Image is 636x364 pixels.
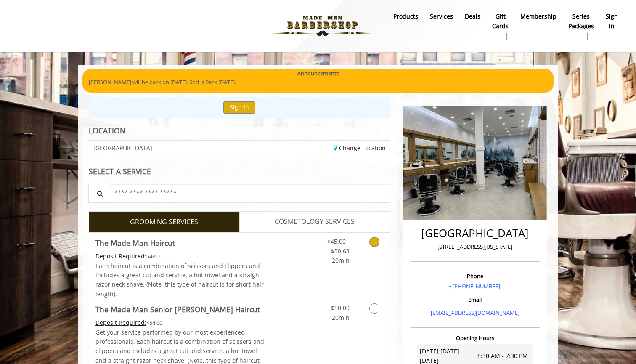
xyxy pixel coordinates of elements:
[393,12,418,21] b: products
[95,318,265,327] div: $54.00
[424,11,459,32] a: ServicesServices
[332,314,350,321] span: 20min
[465,12,480,21] b: Deals
[223,101,255,114] button: Sign In
[332,256,350,264] span: 20min
[520,12,556,21] b: Membership
[413,297,538,303] h3: Email
[413,273,538,279] h3: Phone
[297,69,339,78] b: Announcements
[486,11,514,42] a: Gift cardsgift cards
[95,319,146,327] span: This service needs some Advance to be paid before we block your appointment
[95,252,146,260] span: This service needs some Advance to be paid before we block your appointment
[568,12,594,31] b: Series packages
[387,11,424,32] a: Productsproducts
[430,12,453,21] b: Services
[334,144,386,152] a: Change Location
[130,217,198,228] span: GROOMING SERVICES
[413,242,538,251] p: [STREET_ADDRESS][US_STATE]
[95,252,265,261] div: $48.00
[327,237,350,255] span: $45.00 - $50.63
[331,304,350,312] span: $50.00
[89,167,390,175] div: SELECT A SERVICE
[88,184,110,203] button: Service Search
[275,216,355,227] span: COSMETOLOGY SERVICES
[562,11,600,42] a: Series packagesSeries packages
[89,125,125,136] b: LOCATION
[93,145,152,151] span: [GEOGRAPHIC_DATA]
[431,309,519,316] a: [EMAIL_ADDRESS][DOMAIN_NAME]
[448,282,501,290] a: + [PHONE_NUMBER].
[95,262,264,298] span: Each haircut is a combination of scissors and clippers and includes a great cut and service, a ho...
[411,335,540,341] h3: Opening Hours
[459,11,486,32] a: DealsDeals
[514,11,562,32] a: MembershipMembership
[413,227,538,239] h2: [GEOGRAPHIC_DATA]
[492,12,509,31] b: gift cards
[600,11,624,32] a: sign insign in
[95,303,260,315] b: The Made Man Senior [PERSON_NAME] Haircut
[95,237,175,249] b: The Made Man Haircut
[89,78,547,87] p: [PERSON_NAME] will be back on [DATE]. Sod is Back [DATE].
[265,3,380,49] img: Made Man Barbershop logo
[606,12,618,31] b: sign in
